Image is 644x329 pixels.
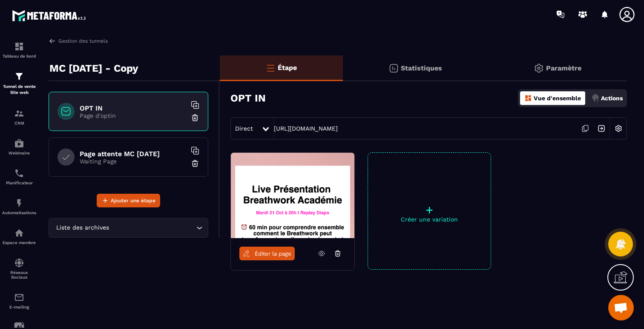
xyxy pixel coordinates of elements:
[49,37,108,45] a: Gestion des tunnels
[2,162,36,192] a: schedulerschedulerPlanificateur
[191,114,199,122] img: trash
[14,138,24,148] img: automations
[2,132,36,162] a: automationsautomationsWebinaire
[2,286,36,316] a: emailemailE-mailing
[388,63,399,73] img: stats.20deebd0.svg
[2,151,36,155] p: Webinaire
[14,198,24,208] img: automations
[14,71,24,82] img: formation
[231,153,354,238] img: image
[2,192,36,221] a: automationsautomationsAutomatisations
[592,94,599,102] img: actions.d6e523a2.png
[2,240,36,245] p: Espace membre
[2,270,36,280] p: Réseaux Sociaux
[54,223,111,233] span: Liste des archives
[111,223,194,233] input: Search for option
[14,228,24,238] img: automations
[546,64,581,72] p: Paramètre
[534,63,544,73] img: setting-gr.5f69749f.svg
[97,194,160,207] button: Ajouter une étape
[80,150,186,158] h6: Page attente MC [DATE]
[2,305,36,309] p: E-mailing
[49,60,138,77] p: MC [DATE] - Copy
[80,158,186,165] p: Waiting Page
[14,258,24,268] img: social-network
[80,112,186,119] p: Page d'optin
[111,196,155,205] span: Ajouter une étape
[239,247,295,260] a: Éditer la page
[593,120,609,137] img: arrow-next.bcc2205e.svg
[230,92,266,104] h3: OPT IN
[2,65,36,102] a: formationformationTunnel de vente Site web
[2,54,36,58] p: Tableau de bord
[534,95,581,102] p: Vue d'ensemble
[401,64,442,72] p: Statistiques
[2,35,36,65] a: formationformationTableau de bord
[49,37,56,45] img: arrow
[12,8,89,23] img: logo
[14,41,24,52] img: formation
[235,125,253,132] span: Direct
[368,216,491,223] p: Créer une variation
[80,104,186,112] h6: OPT IN
[2,84,36,96] p: Tunnel de vente Site web
[2,221,36,251] a: automationsautomationsEspace membre
[610,120,627,137] img: setting-w.858f3a88.svg
[608,295,634,320] div: Ouvrir le chat
[601,95,623,102] p: Actions
[524,94,532,102] img: dashboard-orange.40269519.svg
[274,125,338,132] a: [URL][DOMAIN_NAME]
[2,102,36,132] a: formationformationCRM
[49,218,208,238] div: Search for option
[2,210,36,215] p: Automatisations
[14,292,24,303] img: email
[2,121,36,125] p: CRM
[2,251,36,286] a: social-networksocial-networkRéseaux Sociaux
[368,204,491,216] p: +
[14,168,24,178] img: scheduler
[265,63,276,73] img: bars-o.4a397970.svg
[278,64,297,72] p: Étape
[191,159,199,168] img: trash
[2,181,36,185] p: Planificateur
[14,108,24,119] img: formation
[255,250,291,257] span: Éditer la page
